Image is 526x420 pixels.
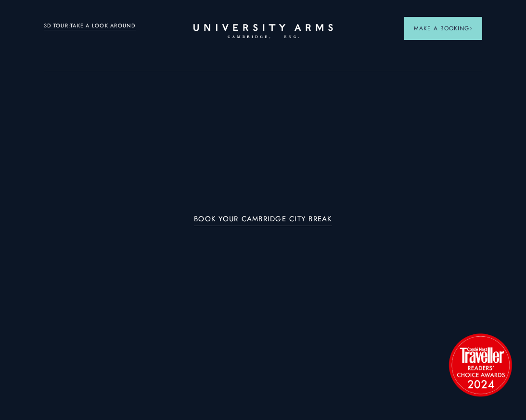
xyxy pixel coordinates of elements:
[44,22,136,30] a: 3D TOUR:TAKE A LOOK AROUND
[193,24,333,39] a: Home
[469,27,473,30] img: Arrow icon
[444,329,516,401] img: image-2524eff8f0c5d55edbf694693304c4387916dea5-1501x1501-png
[414,24,473,33] span: Make a Booking
[194,215,332,226] a: BOOK YOUR CAMBRIDGE CITY BREAK
[404,17,482,40] button: Make a BookingArrow icon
